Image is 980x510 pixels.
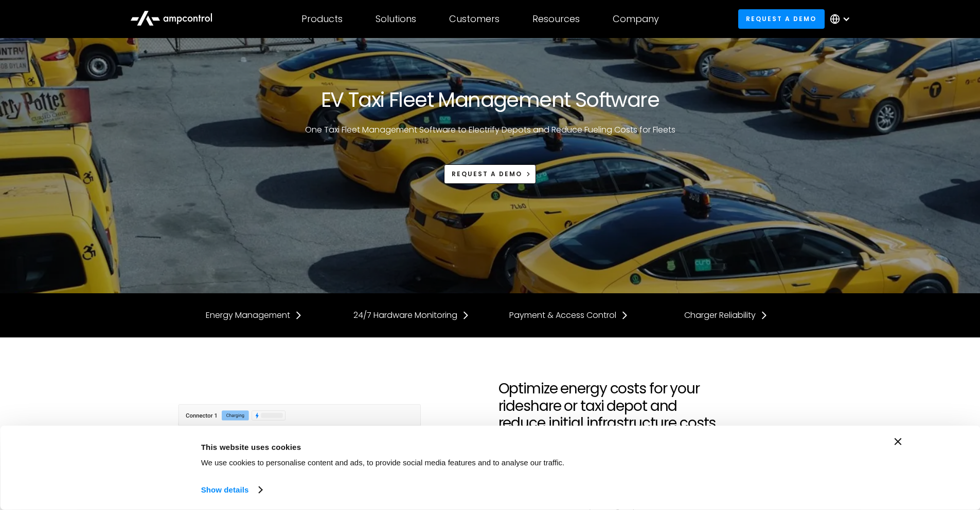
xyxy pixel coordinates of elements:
button: Okay [728,438,876,468]
div: Resources [532,13,580,25]
div: Products [301,13,343,25]
div: This website uses cookies [201,441,705,453]
a: Request a demo [738,9,825,28]
div: Solutions [376,13,416,25]
div: 24/7 Hardware Monitoring [353,310,457,321]
h1: EV Taxi Fleet Management Software [321,87,659,112]
h2: Optimize energy costs for your rideshare or taxi depot and reduce initial infrastructure costs [498,380,742,432]
a: Show details [201,482,262,498]
div: Energy Management [206,310,290,321]
div: Payment & Access Control [509,310,616,321]
div: Company [613,13,659,25]
a: Payment & Access Control [509,310,629,321]
span: REQUEST A DEMO [452,169,522,178]
span: We use cookies to personalise content and ads, to provide social media features and to analyse ou... [201,458,565,467]
div: Customers [449,13,500,25]
a: Energy Management [206,310,302,321]
a: REQUEST A DEMO [444,164,537,183]
button: Close banner [895,438,902,445]
div: Charger Reliability [684,310,756,321]
a: Charger Reliability [684,310,768,321]
a: 24/7 Hardware Monitoring [353,310,470,321]
p: One Taxi Fleet Management Software to Electrify Depots and Reduce Fueling Costs for Fleets [302,124,678,136]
